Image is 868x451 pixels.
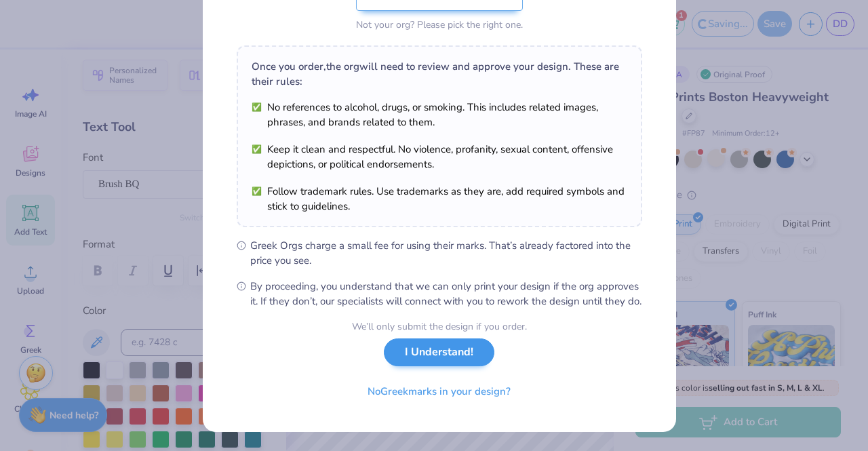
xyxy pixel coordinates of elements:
[252,142,627,172] li: Keep it clean and respectful. No violence, profanity, sexual content, offensive depictions, or po...
[252,59,627,89] div: Once you order, the org will need to review and approve your design. These are their rules:
[250,279,642,309] span: By proceeding, you understand that we can only print your design if the org approves it. If they ...
[356,18,523,32] div: Not your org? Please pick the right one.
[384,338,494,366] button: I Understand!
[250,238,642,268] span: Greek Orgs charge a small fee for using their marks. That’s already factored into the price you see.
[252,100,627,130] li: No references to alcohol, drugs, or smoking. This includes related images, phrases, and brands re...
[352,319,527,334] div: We’ll only submit the design if you order.
[252,184,627,214] li: Follow trademark rules. Use trademarks as they are, add required symbols and stick to guidelines.
[356,378,522,406] button: NoGreekmarks in your design?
